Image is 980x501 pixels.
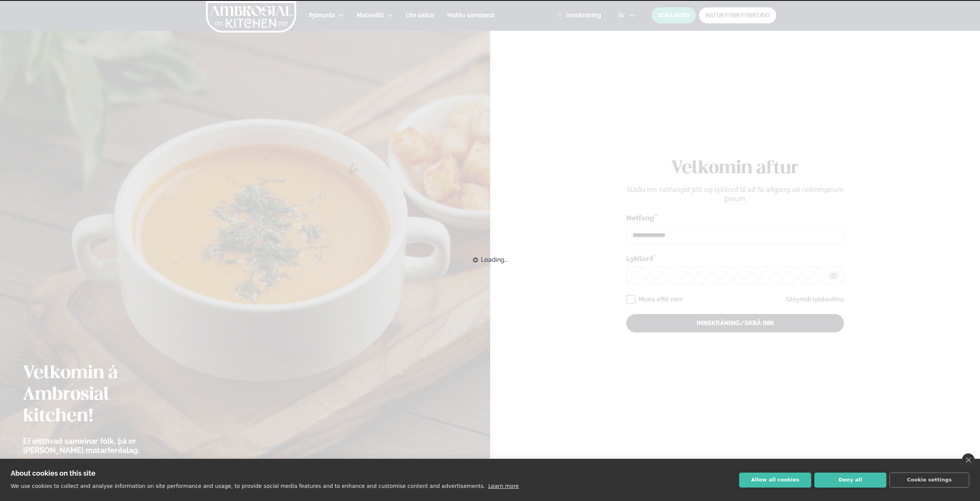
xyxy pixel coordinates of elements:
[814,473,886,488] button: Deny all
[11,469,96,477] strong: About cookies on this site
[481,251,508,268] span: Loading...
[739,473,811,488] button: Allow all cookies
[889,473,969,488] button: Cookie settings
[488,483,519,489] a: Learn more
[962,453,975,466] a: close
[11,483,485,489] p: We use cookies to collect and analyse information on site performance and usage, to provide socia...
